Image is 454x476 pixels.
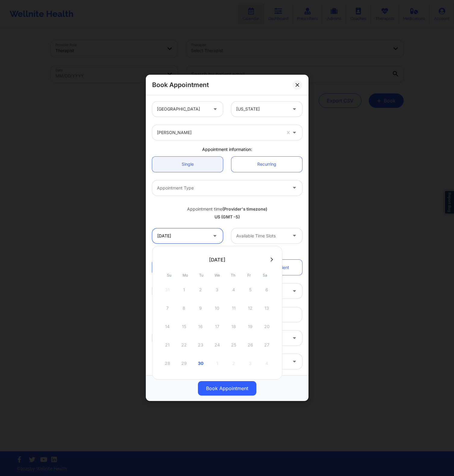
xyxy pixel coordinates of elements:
div: [GEOGRAPHIC_DATA] [157,102,208,117]
button: Book Appointment [198,381,256,396]
div: [US_STATE] [236,102,287,117]
div: [PERSON_NAME] [157,125,281,140]
abbr: Thursday [231,273,235,277]
input: MM/DD/YYYY [152,228,223,243]
abbr: Tuesday [199,273,203,277]
div: Appointment information: [148,146,306,152]
abbr: Friday [247,273,251,277]
abbr: Sunday [167,273,171,277]
div: america/los_angeles [236,354,287,369]
div: Tue Sep 30 2025 [193,355,208,372]
abbr: Wednesday [214,273,220,277]
div: [DATE] [209,257,225,263]
h2: Book Appointment [152,81,209,89]
div: Appointment time [152,206,302,212]
a: Single [152,157,223,172]
input: Patient's Email [152,307,302,323]
abbr: Saturday [263,273,267,277]
abbr: Monday [183,273,188,277]
a: Recurring [231,157,302,172]
div: US (GMT -5) [152,214,302,220]
div: Patient information: [148,250,306,256]
b: (Provider's timezone) [222,206,267,211]
a: Not Registered Patient [231,260,302,275]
